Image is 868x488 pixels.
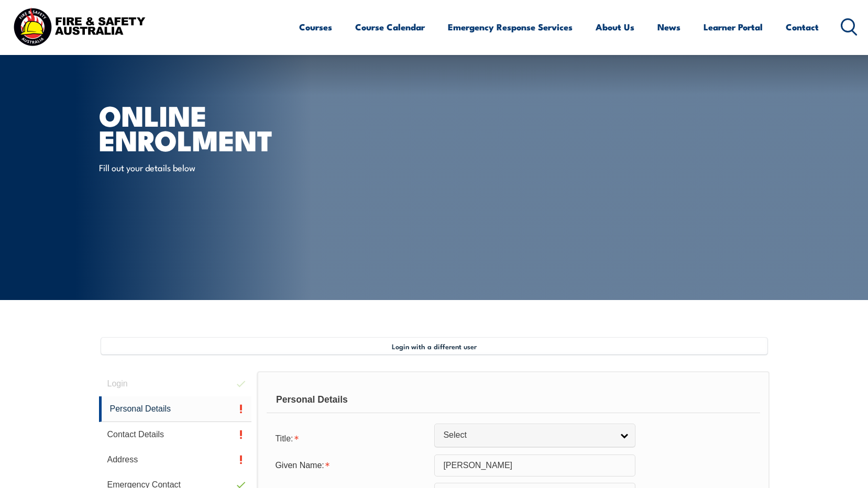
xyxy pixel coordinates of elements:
a: Contact [786,13,819,41]
h1: Online Enrolment [99,103,358,151]
a: News [657,13,680,41]
a: About Us [596,13,634,41]
div: Title is required. [267,427,434,448]
span: Login with a different user [392,342,477,350]
div: Personal Details [267,387,760,413]
p: Fill out your details below [99,161,290,173]
a: Address [99,447,252,472]
a: Course Calendar [355,13,425,41]
a: Courses [299,13,332,41]
a: Emergency Response Services [448,13,573,41]
a: Personal Details [99,396,252,422]
span: Select [443,430,613,441]
div: Given Name is required. [267,456,434,475]
span: Title: [275,434,293,443]
a: Learner Portal [704,13,763,41]
a: Contact Details [99,422,252,447]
